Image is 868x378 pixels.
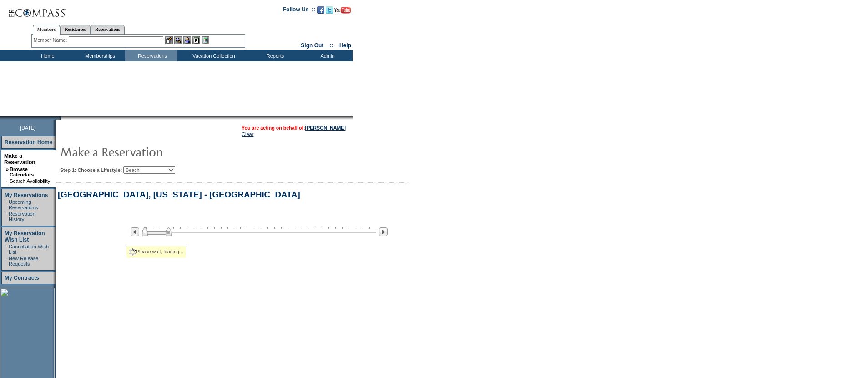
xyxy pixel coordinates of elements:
a: Reservation History [9,211,35,222]
a: Cancellation Wish List [9,244,49,255]
span: [DATE] [20,125,35,131]
img: Next [379,227,388,236]
img: Previous [131,227,139,236]
a: [GEOGRAPHIC_DATA], [US_STATE] - [GEOGRAPHIC_DATA] [58,190,300,199]
td: · [6,199,8,210]
td: Reservations [125,50,177,61]
img: spinner2.gif [129,248,136,256]
td: Vacation Collection [177,50,248,61]
a: Browse Calendars [10,166,34,177]
td: Reports [248,50,300,61]
td: Memberships [73,50,125,61]
a: Residences [60,25,91,34]
a: My Reservations [5,192,48,198]
a: Reservation Home [5,139,52,146]
img: Impersonate [183,36,191,44]
div: Please wait, loading... [126,246,186,258]
a: Reservations [91,25,125,34]
td: · [6,211,8,222]
img: Reservations [192,36,200,44]
td: Follow Us :: [283,5,315,16]
div: Member Name: [34,36,69,44]
td: · [6,256,8,267]
img: pgTtlMakeReservation.gif [60,142,242,161]
img: View [174,36,182,44]
a: [PERSON_NAME] [305,125,346,131]
a: Search Availability [10,178,50,184]
img: b_edit.gif [165,36,173,44]
span: You are acting on behalf of: [242,125,346,131]
td: Home [20,50,73,61]
a: My Contracts [5,275,39,281]
td: · [6,244,8,255]
a: Become our fan on Facebook [317,9,324,15]
img: Become our fan on Facebook [317,6,324,14]
a: New Release Requests [9,256,38,267]
a: Follow us on Twitter [326,9,333,15]
a: Make a Reservation [4,153,35,166]
a: Members [33,25,61,35]
a: Clear [242,131,253,137]
img: promoShadowLeftCorner.gif [58,116,61,120]
b: Step 1: Choose a Lifestyle: [60,167,122,173]
img: b_calculator.gif [202,36,209,44]
a: Subscribe to our YouTube Channel [334,9,351,15]
b: » [6,166,9,172]
a: Sign Out [301,42,323,49]
img: Follow us on Twitter [326,6,333,14]
a: Help [339,42,351,49]
span: :: [330,42,333,49]
td: · [6,178,9,184]
img: Subscribe to our YouTube Channel [334,7,351,14]
td: Admin [300,50,353,61]
a: My Reservation Wish List [5,230,45,243]
img: blank.gif [61,116,62,120]
a: Upcoming Reservations [9,199,38,210]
